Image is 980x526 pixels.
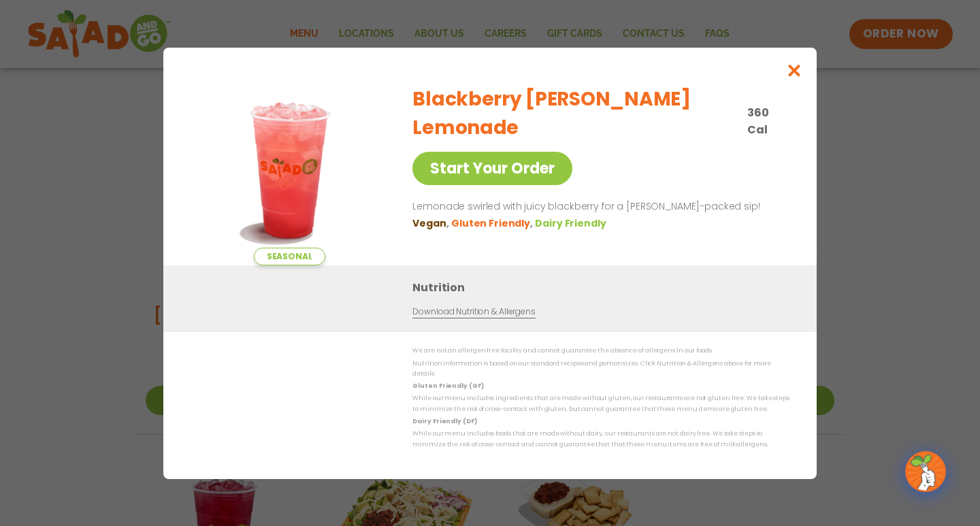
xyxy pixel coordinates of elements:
[412,152,572,185] a: Start Your Order
[535,216,608,230] li: Dairy Friendly
[747,104,784,138] p: 360 Cal
[412,199,784,215] p: Lemonade swirled with juicy blackberry for a [PERSON_NAME]-packed sip!
[412,417,476,425] strong: Dairy Friendly (DF)
[412,85,739,142] h2: Blackberry [PERSON_NAME] Lemonade
[412,279,796,296] h3: Nutrition
[906,453,945,491] img: wpChatIcon
[412,216,451,230] li: Vegan
[254,248,325,265] span: Seasonal
[194,75,385,265] img: Featured product photo for Blackberry Bramble Lemonade
[412,346,789,356] p: We are not an allergen free facility and cannot guarantee the absence of allergens in our foods.
[412,306,535,318] a: Download Nutrition & Allergens
[772,48,817,93] button: Close modal
[451,216,535,230] li: Gluten Friendly
[412,393,789,414] p: While our menu includes ingredients that are made without gluten, our restaurants are not gluten ...
[412,382,483,390] strong: Gluten Friendly (GF)
[412,358,789,379] p: Nutrition information is based on our standard recipes and portion sizes. Click Nutrition & Aller...
[412,429,789,450] p: While our menu includes foods that are made without dairy, our restaurants are not dairy free. We...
